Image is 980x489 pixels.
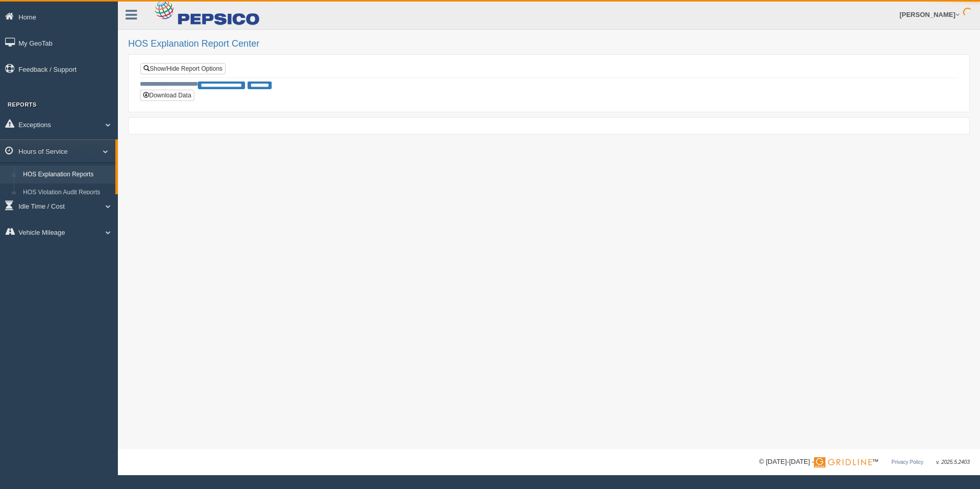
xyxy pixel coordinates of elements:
[128,39,970,49] h2: HOS Explanation Report Center
[936,459,970,465] span: v. 2025.5.2403
[18,166,115,184] a: HOS Explanation Reports
[759,457,970,467] div: © [DATE]-[DATE] - ™
[140,63,226,74] a: Show/Hide Report Options
[18,184,115,202] a: HOS Violation Audit Reports
[891,459,923,465] a: Privacy Policy
[814,457,872,467] img: Gridline
[140,90,194,101] button: Download Data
